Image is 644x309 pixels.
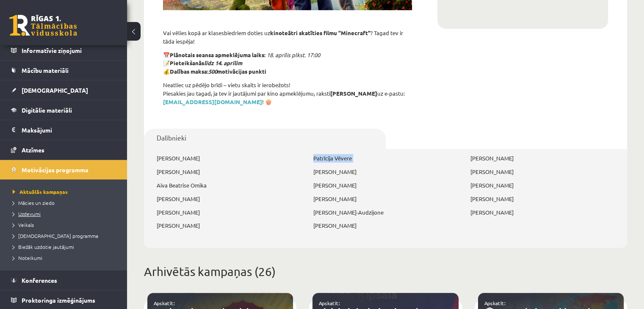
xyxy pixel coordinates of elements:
[13,254,119,262] a: Noteikumi
[22,120,116,140] legend: Maksājumi
[170,68,266,75] strong: Dalības maksa: motivācijas punkti
[22,66,69,74] span: Mācību materiāli
[13,188,119,196] a: Aktuālās kampaņas
[13,232,119,240] a: [DEMOGRAPHIC_DATA] programma
[157,181,301,190] p: Aiva Beatrise Omika
[11,120,116,140] a: Maksājumi
[11,80,116,100] a: [DEMOGRAPHIC_DATA]
[11,270,116,290] a: Konferences
[13,199,55,206] span: Mācies un ziedo
[319,300,340,306] a: Apskatīt:
[13,221,34,228] span: Veikals
[163,81,412,106] p: Neatliec uz pēdējo brīdi – vietu skaits ir ierobežots! Piesakies jau tagad, ja tev ir jautājumi p...
[11,61,116,80] a: Mācību materiāli
[313,221,457,230] p: [PERSON_NAME]
[170,59,242,66] strong: Pieteikšanās
[11,140,116,160] a: Atzīmes
[163,29,412,46] p: Vai vēlies kopā ar klasesbiedriem doties uz ? Tagad tev ir tāda iespēja!
[11,100,116,120] a: Digitālie materiāli
[22,106,72,114] span: Digitālie materiāli
[13,254,42,261] span: Noteikumi
[22,86,88,94] span: [DEMOGRAPHIC_DATA]
[157,208,301,217] p: [PERSON_NAME]
[470,208,614,217] p: [PERSON_NAME]
[13,221,119,229] a: Veikals
[470,154,614,163] p: [PERSON_NAME]
[22,296,95,304] span: Proktoringa izmēģinājums
[13,210,41,217] span: Uzdevumi
[157,221,301,230] p: [PERSON_NAME]
[330,90,377,97] strong: [PERSON_NAME]
[270,29,370,36] strong: kinoteātri skatīties filmu "Minecraft"
[163,51,412,76] p: 📅 📝 💰
[13,243,119,251] a: Biežāk uzdotie jautājumi
[154,300,175,306] a: Apskatīt:
[484,300,506,306] a: Apskatīt:
[144,129,386,150] a: Dalībnieki
[9,15,77,36] a: Rīgas 1. Tālmācības vidusskola
[313,208,457,217] p: [PERSON_NAME]-Audzijone
[470,181,614,190] p: [PERSON_NAME]
[144,263,627,281] p: Arhivētās kampaņas (26)
[204,59,242,66] em: līdz 14. aprīlim
[22,276,57,284] span: Konferences
[470,195,614,203] p: [PERSON_NAME]
[13,199,119,207] a: Mācies un ziedo
[13,188,68,195] span: Aktuālās kampaņas
[313,195,457,203] p: [PERSON_NAME]
[22,166,88,174] span: Motivācijas programma
[22,146,44,154] span: Atzīmes
[313,154,457,163] p: Patrīcija Vēvere
[13,232,98,239] span: [DEMOGRAPHIC_DATA] programma
[157,154,301,163] p: [PERSON_NAME]
[313,168,457,176] p: [PERSON_NAME]
[163,98,262,105] a: [EMAIL_ADDRESS][DOMAIN_NAME]
[267,51,320,58] em: 18. aprīlis plkst. 17:00
[11,160,116,179] a: Motivācijas programma
[313,181,457,190] p: [PERSON_NAME]
[208,68,217,75] em: 500
[11,41,116,60] a: Informatīvie ziņojumi
[22,41,116,60] legend: Informatīvie ziņojumi
[13,243,74,250] span: Biežāk uzdotie jautājumi
[470,168,614,176] p: [PERSON_NAME]
[157,168,301,176] p: [PERSON_NAME]
[157,195,301,203] p: [PERSON_NAME]
[13,210,119,218] a: Uzdevumi
[170,51,265,58] strong: Plānotais seansa apmeklējuma laiks:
